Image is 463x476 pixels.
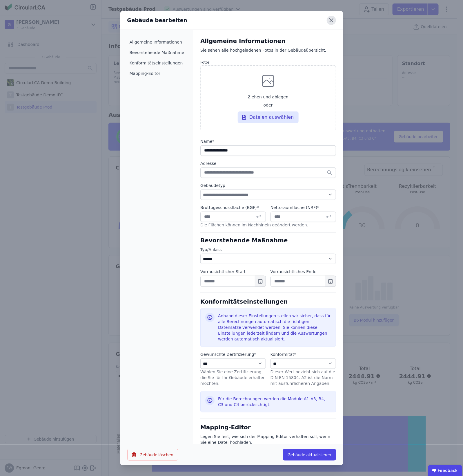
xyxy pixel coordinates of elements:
[218,396,331,408] div: Für die Berechnungen werden die Module A1-A3, B4, C3 und C4 berücksichtigt.
[326,214,331,220] span: m²
[218,313,331,342] div: Anhand dieser Einstellungen stellen wir sicher, dass für alle Berechnungen automatisch die richti...
[200,236,336,244] div: Bevorstehende Maßnahme
[127,58,187,68] li: Konformitätseinstellungen
[270,351,336,357] label: audits.requiredField
[200,293,336,306] div: Konformitätseinstellungen
[200,161,336,166] label: Adresse
[200,418,336,431] div: Mapping-Editor
[264,102,273,108] span: oder
[127,37,187,47] li: Allgemeine Informationen
[200,247,336,253] label: Typ/Anlass
[238,111,299,123] div: Dateien auswählen
[270,269,336,275] label: Vorrausichtliches Ende
[200,205,266,210] label: audits.requiredField
[270,369,336,386] div: Dieser Wert bezieht sich auf die DIN EN 15804. A2 ist die Norm mit ausführlicheren Angaben.
[200,222,336,231] div: Die Flächen können im Nachhinein geändert werden.
[127,68,187,79] li: Mapping-Editor
[200,369,266,386] div: Wählen Sie eine Zertifizierung, die Sie für Ihr Gebäude erhalten möchten.
[256,214,261,220] span: m²
[127,16,187,24] div: Gebäude bearbeiten
[200,434,336,445] div: Legen Sie fest, wie sich der Mapping Editor verhalten soll, wenn Sie eine Datei hochladen.
[200,37,336,45] div: Allgemeine Informationen
[200,60,336,65] label: Fotos
[200,351,266,357] label: audits.requiredField
[200,183,336,188] label: Gebäudetyp
[200,138,336,144] label: audits.requiredField
[127,47,187,58] li: Bevorstehende Maßnahme
[200,269,266,275] label: Vorrausichtlicher Start
[200,47,336,59] div: Sie sehen alle hochgeladenen Fotos in der Gebäudeübersicht.
[248,94,288,100] span: Ziehen und ablegen
[270,205,336,210] label: audits.requiredField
